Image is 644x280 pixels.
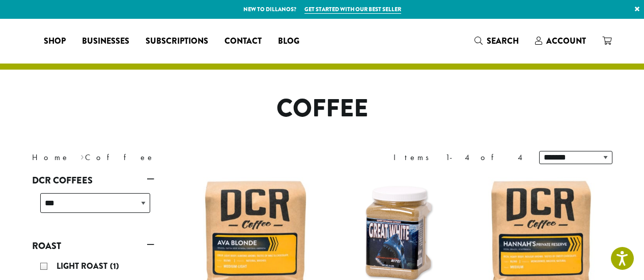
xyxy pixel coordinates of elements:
[32,189,154,225] div: DCR Coffees
[36,33,74,49] a: Shop
[146,35,208,48] span: Subscriptions
[57,260,110,272] span: Light Roast
[110,260,119,272] span: (1)
[32,152,70,163] a: Home
[304,5,401,14] a: Get started with our best seller
[44,35,66,48] span: Shop
[225,35,262,48] span: Contact
[278,35,299,48] span: Blog
[82,35,129,48] span: Businesses
[32,151,307,164] nav: Breadcrumb
[546,35,586,47] span: Account
[32,237,154,255] a: Roast
[32,172,154,189] a: DCR Coffees
[394,151,524,164] div: Items 1-4 of 4
[466,33,527,49] a: Search
[487,35,519,47] span: Search
[80,148,84,164] span: ›
[24,94,620,123] h1: Coffee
